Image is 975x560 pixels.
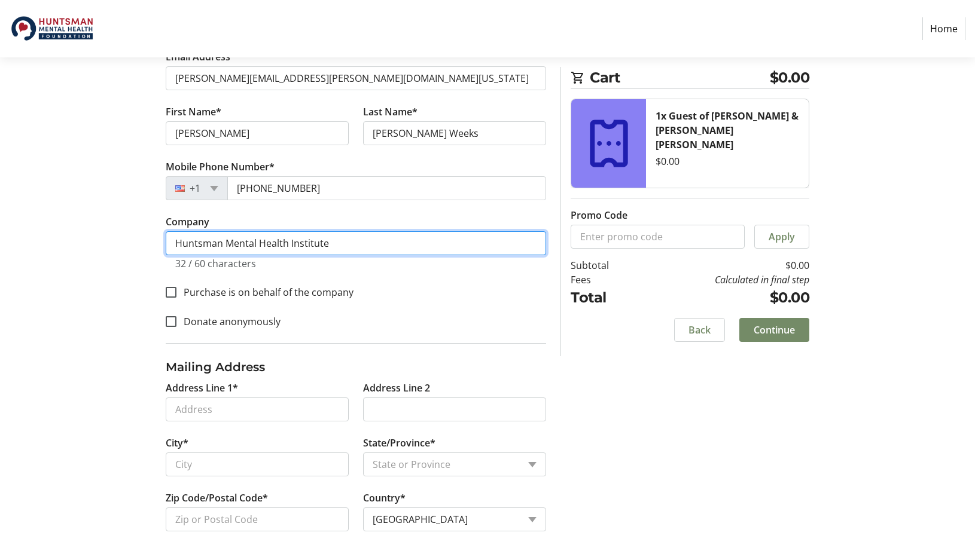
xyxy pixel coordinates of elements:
[10,5,95,53] img: Huntsman Mental Health Foundation's Logo
[769,229,795,244] span: Apply
[922,17,965,40] a: Home
[166,160,275,174] label: Mobile Phone Number*
[363,381,430,395] label: Address Line 2
[166,507,349,531] input: Zip or Postal Code
[166,436,188,450] label: City*
[639,287,809,308] td: $0.00
[363,436,435,450] label: State/Province*
[739,318,809,342] button: Continue
[175,257,256,270] tr-character-limit: 32 / 60 characters
[166,215,209,229] label: Company
[571,208,627,222] label: Promo Code
[166,105,221,119] label: First Name*
[166,358,546,376] h3: Mailing Address
[656,154,799,169] div: $0.00
[639,258,809,273] td: $0.00
[227,176,546,200] input: (201) 555-0123
[754,323,795,337] span: Continue
[688,323,711,337] span: Back
[166,491,268,505] label: Zip Code/Postal Code*
[754,225,809,249] button: Apply
[674,318,725,342] button: Back
[571,273,639,287] td: Fees
[166,397,349,421] input: Address
[363,491,406,505] label: Country*
[363,105,418,119] label: Last Name*
[571,225,745,249] input: Enter promo code
[166,381,238,395] label: Address Line 1*
[166,452,349,476] input: City
[639,273,809,287] td: Calculated in final step
[571,287,639,308] td: Total
[770,67,810,88] span: $0.00
[176,314,281,329] label: Donate anonymously
[656,109,799,151] strong: 1x Guest of [PERSON_NAME] & [PERSON_NAME] [PERSON_NAME]
[571,258,639,273] td: Subtotal
[590,67,770,88] span: Cart
[176,285,354,299] label: Purchase is on behalf of the company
